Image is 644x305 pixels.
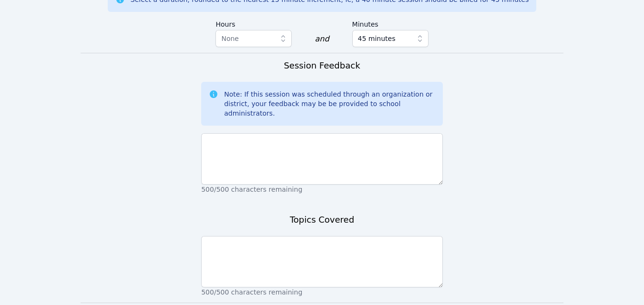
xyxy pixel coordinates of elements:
p: 500/500 characters remaining [201,185,443,194]
h3: Topics Covered [290,213,354,226]
span: None [221,35,239,42]
label: Minutes [352,16,429,30]
p: 500/500 characters remaining [201,287,443,297]
span: 45 minutes [358,33,396,44]
h3: Session Feedback [284,59,360,72]
button: None [215,30,292,47]
button: 45 minutes [352,30,429,47]
div: and [315,33,329,45]
label: Hours [215,16,292,30]
div: Note: If this session was scheduled through an organization or district, your feedback may be be ... [224,89,435,118]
